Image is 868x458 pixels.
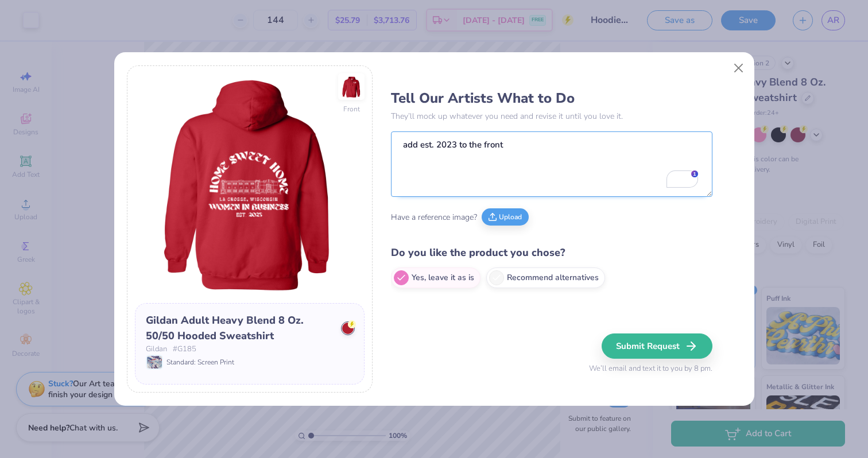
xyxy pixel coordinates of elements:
div: Gildan Adult Heavy Blend 8 Oz. 50/50 Hooded Sweatshirt [146,313,333,344]
span: # G185 [173,344,196,355]
h3: Tell Our Artists What to Do [391,90,712,107]
span: Standard: Screen Print [166,357,234,367]
button: Upload [482,208,529,226]
button: Submit Request [602,333,712,359]
button: Close [727,57,749,79]
h4: Do you like the product you chose? [391,244,712,261]
label: Yes, leave it as is [391,267,480,288]
span: Gildan [146,344,167,355]
img: Back [135,73,365,303]
img: Standard: Screen Print [147,356,162,368]
span: We’ll email and text it to you by 8 pm. [589,363,712,375]
p: They’ll mock up whatever you need and revise it until you love it. [391,110,712,122]
div: Front [343,104,360,114]
label: Recommend alternatives [486,267,605,288]
textarea: To enrich screen reader interactions, please activate Accessibility in Grammarly extension settings [391,131,712,197]
span: Have a reference image? [391,211,477,223]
